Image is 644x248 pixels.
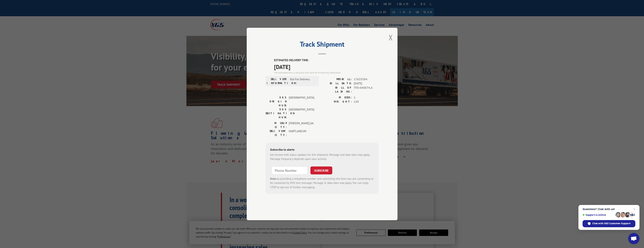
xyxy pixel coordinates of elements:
label: ESTIMATED DELIVERY TIME: [274,58,379,62]
span: Support is online [583,213,614,216]
label: BILL OF LADING: [322,86,352,94]
label: WEIGHT: [322,100,352,104]
div: by providing a telephone number and submitting this form you are consenting to be contacted by SM... [270,177,374,189]
label: XGS ORIGIN HUB: [266,96,287,107]
span: Out For Delivery [290,77,315,85]
h2: Track Shipment [266,42,379,49]
span: [DATE] [274,62,379,71]
span: [GEOGRAPHIC_DATA] [289,96,314,107]
label: PROBILL: [322,77,352,82]
button: Close modal [389,32,393,42]
span: [PERSON_NAME] , GA [289,121,314,129]
div: Open chat [628,233,639,244]
span: Close chat [632,207,637,211]
span: Questions? Chat with us! [583,208,635,211]
input: Phone Number [272,166,307,174]
div: Chat with XGS Customer Support [583,220,635,227]
label: PIECES: [322,96,352,100]
div: Get texted with status updates for this shipment. Message and data rates may apply. Message frequ... [270,153,374,161]
div: Subscribe to alerts [270,147,374,153]
label: DELIVERY INFORMATION: [267,77,288,85]
span: TFD-040874.A [354,86,379,94]
label: BILL DATE: [322,81,352,86]
label: XGS DESTINATION HUB: [266,107,287,119]
label: DELIVERY CITY: [266,129,287,137]
span: Chat with XGS Customer Support [592,222,630,225]
div: The estimated time is using the time zone for the delivery destination. [274,71,379,74]
button: SUBSCRIBE [310,166,332,174]
strong: Note: [270,177,277,180]
span: 1 [354,96,379,100]
span: [GEOGRAPHIC_DATA] [289,107,314,119]
label: PICKUP CITY: [266,121,287,129]
span: 17635584 [354,77,379,82]
span: 150 [354,100,379,104]
span: HARTLAND , WI [289,129,314,137]
span: [DATE] [354,81,379,86]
